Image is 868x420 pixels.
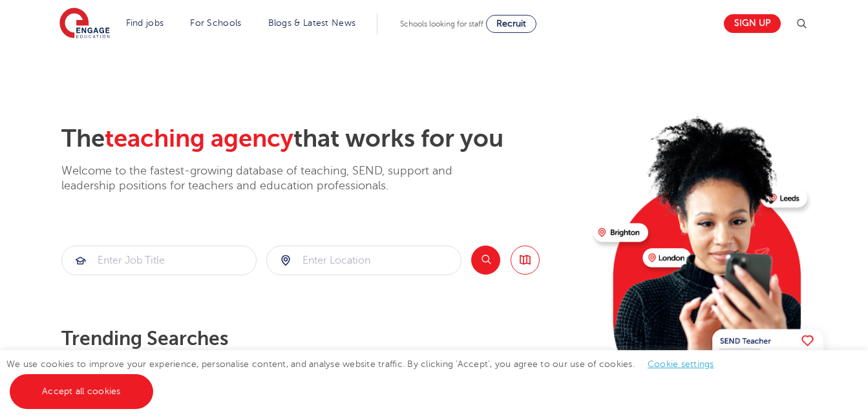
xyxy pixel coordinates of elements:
a: Cookie settings [648,359,714,369]
a: Accept all cookies [10,374,153,409]
button: Search [471,246,500,275]
a: Blogs & Latest News [268,18,356,28]
h2: The that works for you [61,124,583,154]
span: Recruit [496,19,526,28]
img: Engage Education [59,8,110,40]
div: Submit [61,246,257,275]
p: Trending searches [61,327,583,350]
input: Submit [267,246,461,275]
a: Recruit [486,15,536,33]
span: teaching agency [105,125,293,152]
div: Submit [266,246,461,275]
a: Find jobs [126,18,164,28]
a: Sign up [724,14,781,33]
a: For Schools [190,18,241,28]
span: We use cookies to improve your experience, personalise content, and analyse website traffic. By c... [6,359,727,396]
p: Welcome to the fastest-growing database of teaching, SEND, support and leadership positions for t... [61,163,488,194]
span: Schools looking for staff [400,19,483,28]
input: Submit [62,246,256,275]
